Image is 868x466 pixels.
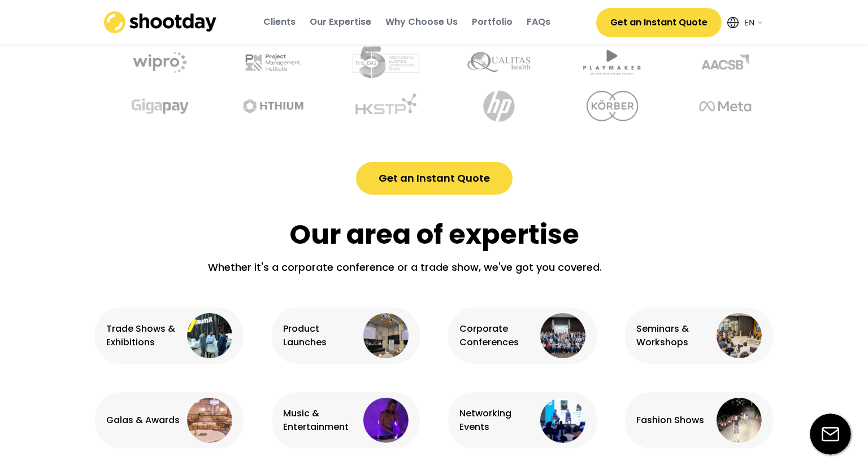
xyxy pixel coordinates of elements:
[363,398,409,443] img: entertainment%403x.webp
[251,84,330,128] img: undefined
[590,84,669,128] img: undefined
[563,40,643,84] img: undefined
[111,40,190,84] img: undefined
[283,407,361,434] div: Music & Entertainment
[364,84,443,128] img: undefined
[187,398,232,443] img: gala%20event%403x.webp
[385,16,458,28] div: Why Choose Us
[337,40,416,84] img: undefined
[717,313,762,358] img: seminars%403x.webp
[106,322,184,349] div: Trade Shows & Exhibitions
[25,84,104,128] img: undefined
[636,414,714,427] div: Fashion Shows
[104,11,217,33] img: shootday_logo.png
[676,40,756,84] img: undefined
[540,313,585,358] img: corporate%20conference%403x.webp
[138,84,217,128] img: undefined
[459,322,537,349] div: Corporate Conferences
[283,322,361,349] div: Product Launches
[472,16,513,28] div: Portfolio
[540,398,585,443] img: networking%20event%402x.png
[289,217,579,252] h1: Our area of expertise
[703,84,782,128] img: undefined
[810,414,851,455] img: email-icon%20%281%29.svg
[459,407,537,434] div: Networking Events
[310,16,371,28] div: Our Expertise
[636,322,714,349] div: Seminars & Workshops
[727,17,739,28] img: Icon%20feather-globe%20%281%29.svg
[450,40,530,84] img: undefined
[596,8,722,37] button: Get an Instant Quote
[224,40,303,84] img: undefined
[106,414,184,427] div: Galas & Awards
[363,313,409,358] img: product%20launches%403x.webp
[477,84,556,128] img: undefined
[208,261,660,307] h2: Whether it's a corporate conference or a trade show, we've got you covered.
[527,16,550,28] div: FAQs
[717,398,762,443] img: fashion%20event%403x.webp
[263,16,296,28] div: Clients
[356,162,513,195] button: Get an Instant Quote
[187,313,232,358] img: exhibition%402x.png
